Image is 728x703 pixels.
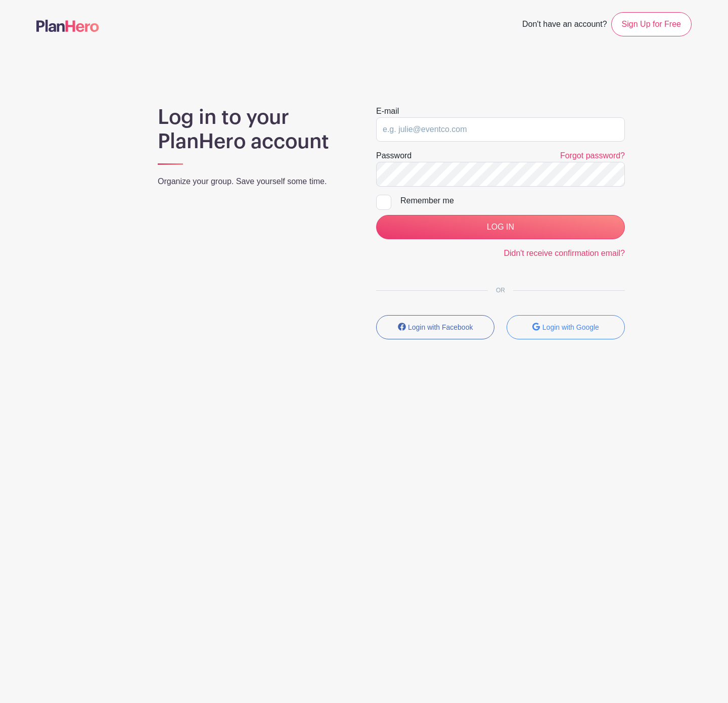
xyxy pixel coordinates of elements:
a: Didn't receive confirmation email? [504,249,625,257]
div: Remember me [400,195,625,207]
label: Password [376,150,412,162]
p: Organize your group. Save yourself some time. [158,175,352,188]
button: Login with Facebook [376,315,494,339]
a: Forgot password? [560,151,625,160]
img: logo-507f7623f17ff9eddc593b1ce0a138ce2505c220e1c5a4e2b4648c50719b7d32.svg [36,20,99,32]
small: Login with Facebook [408,323,473,331]
small: Login with Google [542,323,599,331]
input: LOG IN [376,215,625,239]
span: OR [488,287,513,294]
span: Don't have an account? [522,14,607,36]
button: Login with Google [507,315,625,339]
label: E-mail [376,105,399,117]
h1: Log in to your PlanHero account [158,105,352,154]
input: e.g. julie@eventco.com [376,117,625,142]
a: Sign Up for Free [611,12,692,36]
